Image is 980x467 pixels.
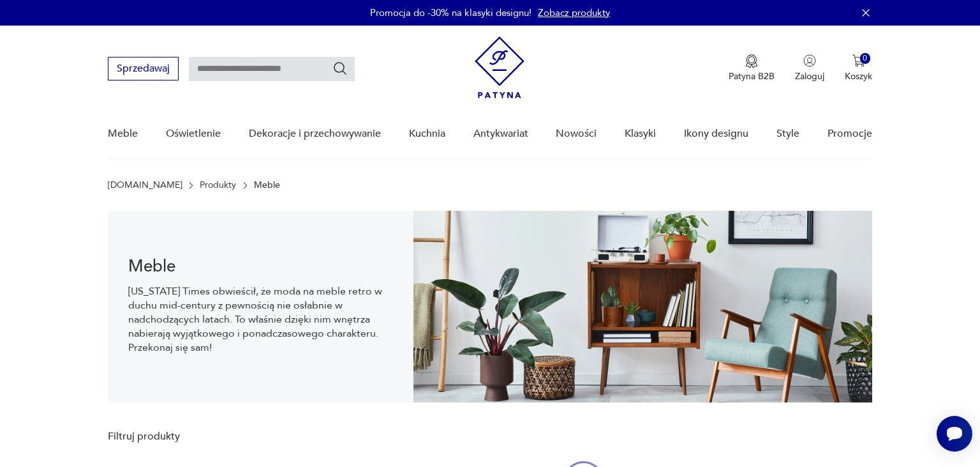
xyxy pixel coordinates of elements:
[475,36,524,98] img: Patyna - sklep z meblami i dekoracjami vintage
[795,54,824,82] button: Zaloguj
[108,429,264,443] p: Filtruj produkty
[776,109,799,158] a: Style
[332,61,348,76] button: Szukaj
[249,109,381,158] a: Dekoracje i przechowywanie
[166,109,221,158] a: Oświetlenie
[684,109,748,158] a: Ikony designu
[745,54,758,68] img: Ikona medalu
[729,54,775,82] button: Patyna B2B
[370,6,531,19] p: Promocja do -30% na klasyki designu!
[413,211,872,402] img: Meble
[828,109,872,158] a: Promocje
[845,54,872,82] button: 0Koszyk
[556,109,597,158] a: Nowości
[409,109,445,158] a: Kuchnia
[625,109,656,158] a: Klasyki
[860,53,871,64] div: 0
[108,109,138,158] a: Meble
[128,259,393,274] h1: Meble
[108,65,179,74] a: Sprzedawaj
[803,54,816,67] img: Ikonka użytkownika
[937,416,972,452] iframe: Smartsupp widget button
[845,70,872,82] p: Koszyk
[473,109,528,158] a: Antykwariat
[108,180,182,190] a: [DOMAIN_NAME]
[108,57,179,80] button: Sprzedawaj
[729,70,775,82] p: Patyna B2B
[852,54,865,67] img: Ikona koszyka
[254,180,280,190] p: Meble
[795,70,824,82] p: Zaloguj
[128,284,393,355] p: [US_STATE] Times obwieścił, że moda na meble retro w duchu mid-century z pewnością nie osłabnie w...
[200,180,236,190] a: Produkty
[538,6,610,19] a: Zobacz produkty
[729,54,775,82] a: Ikona medaluPatyna B2B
